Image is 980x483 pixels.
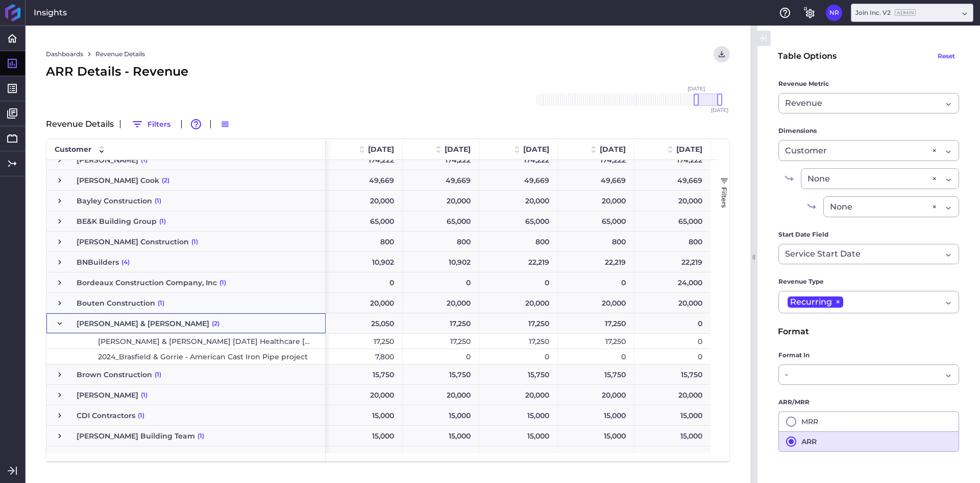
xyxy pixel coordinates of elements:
span: - [785,369,788,381]
div: 15,750 [326,364,403,384]
div: 0 [634,349,711,364]
div: 800 [558,232,634,251]
div: 20,000 [403,385,479,405]
div: Dropdown select [778,244,959,264]
span: [PERSON_NAME] Cook [77,171,159,190]
a: Dashboards [46,50,83,59]
button: General Settings [801,5,818,21]
div: 17,250 [479,313,558,333]
div: 17,250 [403,313,479,333]
span: [DATE] [711,108,728,113]
span: [PERSON_NAME] & [PERSON_NAME] [77,314,209,333]
div: 174,222 [326,150,403,170]
div: × [932,172,937,185]
div: 20,000 [479,385,558,405]
div: 49,669 [326,170,403,190]
span: BE&K Building Group [77,212,157,231]
span: (1) [155,191,161,211]
div: 0 [403,446,479,466]
div: 174,222 [558,150,634,170]
span: CJR Development Partners [77,447,178,466]
div: 65,000 [634,211,711,231]
div: 20,000 [558,293,634,313]
div: × [932,200,937,213]
div: 22,219 [558,252,634,272]
span: Customer [785,145,827,157]
span: Customer [55,145,91,154]
span: Bouten Construction [77,293,155,313]
div: 0 [558,349,634,364]
span: [PERSON_NAME] & [PERSON_NAME] [DATE] Healthcare [GEOGRAPHIC_DATA] [GEOGRAPHIC_DATA] [98,334,314,349]
div: Press SPACE to select this row. [46,426,326,446]
div: 174,222 [634,150,711,170]
div: 15,000 [479,426,558,446]
span: [DATE] [523,145,549,154]
span: Bayley Construction [77,191,152,211]
div: 15,000 [558,426,634,446]
div: Dropdown select [778,291,959,313]
div: 15,000 [634,405,711,425]
div: 0 [403,272,479,292]
span: Filters [720,187,728,208]
div: Press SPACE to select this row. [46,272,326,293]
div: 20,000 [403,191,479,211]
div: 0 [479,446,558,466]
div: Press SPACE to select this row. [46,364,326,385]
div: 22,219 [634,252,711,272]
span: [PERSON_NAME] Building Team [77,426,195,446]
span: (1) [141,385,148,405]
div: 65,000 [479,211,558,231]
a: Revenue Details [95,50,145,59]
span: CDI Contractors [77,406,135,425]
div: 20,000 [326,293,403,313]
div: 15,000 [403,405,479,425]
div: 49,669 [479,170,558,190]
div: 0 [558,272,634,292]
span: (1) [191,232,198,251]
span: (2) [162,171,169,190]
div: Press SPACE to select this row. [46,252,326,272]
span: (2) [212,314,219,333]
div: 800 [403,232,479,251]
div: 0 [634,313,711,333]
div: 20,000 [326,385,403,405]
span: (1) [138,406,144,425]
span: 2024_Brasfield & Gorrie - American Cast Iron Pipe project [98,350,308,364]
div: 17,250 [326,334,403,349]
div: 20,000 [634,385,711,405]
div: 20,000 [558,191,634,211]
div: 15,750 [479,364,558,384]
ins: Admin [895,9,916,16]
div: 0 [558,446,634,466]
div: 15,000 [326,405,403,425]
span: Service Start Date [785,248,861,260]
span: [PERSON_NAME] [77,385,138,405]
div: Press SPACE to select this row. [46,211,326,232]
div: 800 [479,232,558,251]
div: Press SPACE to select this row. [46,405,326,426]
div: 25,050 [326,313,403,333]
div: Press SPACE to select this row. [46,349,326,364]
div: 65,000 [326,211,403,231]
span: [DATE] [445,145,471,154]
div: 20,000 [558,385,634,405]
div: Dropdown select [778,140,959,161]
div: 20,000 [479,293,558,313]
span: (1) [158,293,164,313]
div: 174,222 [403,150,479,170]
div: 15,750 [634,364,711,384]
div: Format [778,326,960,338]
div: 17,250 [403,334,479,349]
div: 10,902 [403,252,479,272]
div: Press SPACE to select this row. [46,170,326,191]
div: Press SPACE to select this row. [46,313,326,334]
span: (1) [181,447,187,466]
div: 17,250 [479,334,558,349]
div: 13,000 [634,446,711,466]
div: 49,669 [634,170,711,190]
div: Dropdown select [801,168,959,189]
span: Revenue Type [778,277,824,287]
div: Press SPACE to select this row. [46,150,326,170]
div: Press SPACE to select this row. [46,334,326,349]
span: (1) [159,212,166,231]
